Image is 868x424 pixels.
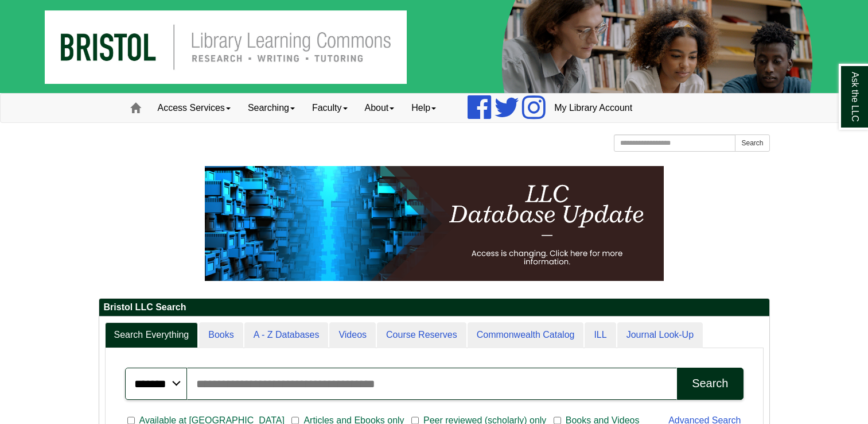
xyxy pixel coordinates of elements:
[239,94,303,122] a: Searching
[244,322,329,348] a: A - Z Databases
[329,322,376,348] a: Videos
[105,322,198,348] a: Search Everything
[546,94,641,122] a: My Library Account
[199,322,243,348] a: Books
[303,94,356,122] a: Faculty
[677,368,743,400] button: Search
[205,166,664,281] img: HTML tutorial
[377,322,466,348] a: Course Reserves
[149,94,239,122] a: Access Services
[468,322,584,348] a: Commonwealth Catalog
[403,94,445,122] a: Help
[735,134,769,152] button: Search
[617,322,703,348] a: Journal Look-Up
[99,299,769,317] h2: Bristol LLC Search
[356,94,403,122] a: About
[585,322,616,348] a: ILL
[692,377,728,390] div: Search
